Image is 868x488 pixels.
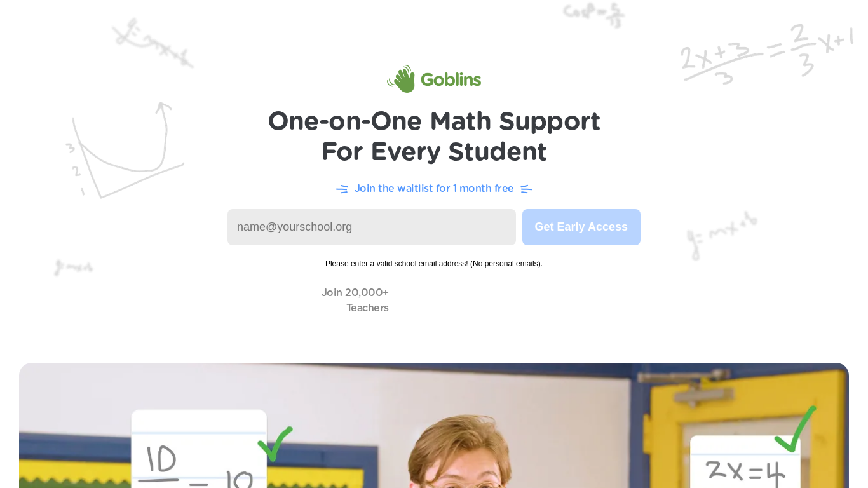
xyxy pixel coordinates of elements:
input: name@yourschool.org [227,209,516,245]
p: Join 20,000+ Teachers [322,285,389,316]
h1: One-on-One Math Support For Every Student [268,107,601,168]
button: Get Early Access [522,209,641,245]
span: Please enter a valid school email address! (No personal emails). [227,245,641,269]
p: Join the waitlist for 1 month free [355,181,514,196]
